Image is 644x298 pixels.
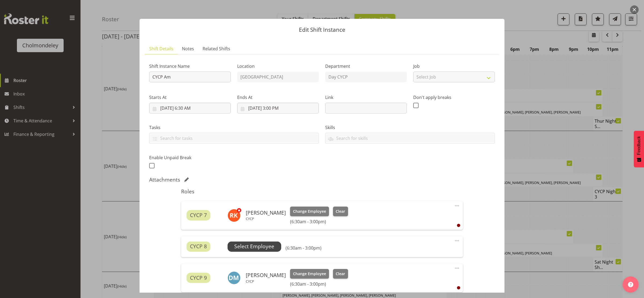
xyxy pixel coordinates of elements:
button: Clear [333,269,348,279]
p: Edit Shift Instance [145,27,499,33]
input: Search for tasks [149,134,319,142]
label: Don't apply breaks [413,94,495,101]
div: User is clocked out [457,224,460,227]
button: Clear [333,207,348,216]
label: Ends At [237,94,319,101]
h6: [PERSON_NAME] [246,210,286,216]
h6: (6:30am - 3:00pm) [290,219,348,224]
span: Notes [182,45,194,52]
img: ruby-kerr10353.jpg [228,209,240,222]
label: Skills [325,124,495,131]
span: Clear [336,271,345,277]
label: Department [325,63,407,69]
button: Change Employee [290,207,329,216]
input: Shift Instance Name [149,72,231,82]
input: Click to select... [149,103,231,113]
label: Link [325,94,407,101]
label: Tasks [149,124,319,131]
span: CYCP 9 [190,274,207,282]
span: Change Employee [293,208,326,214]
img: help-xxl-2.png [628,282,633,287]
button: Feedback - Show survey [634,131,644,167]
span: Feedback [636,136,641,155]
p: CYCP [246,279,286,283]
span: Related Shifts [203,45,230,52]
span: Shift Details [149,45,173,52]
div: User is clocked out [457,286,460,289]
button: Change Employee [290,269,329,279]
label: Enable Unpaid Break [149,154,231,161]
input: Search for skills [325,134,495,142]
span: CYCP 7 [190,211,207,219]
label: Job [413,63,495,69]
h6: [PERSON_NAME] [246,272,286,278]
h5: Roles [181,188,463,195]
p: CYCP [246,217,286,221]
h6: (6:30am - 3:00pm) [286,245,321,251]
h6: (6:30am - 3:00pm) [290,281,348,287]
label: Location [237,63,319,69]
label: Shift Instance Name [149,63,231,69]
img: dion-mccormick3685.jpg [228,271,240,284]
input: Click to select... [237,103,319,113]
h5: Attachments [149,176,180,183]
label: Starts At [149,94,231,101]
span: Clear [336,208,345,214]
span: Change Employee [293,271,326,277]
span: Select Employee [234,243,274,250]
span: CYCP 8 [190,243,207,250]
